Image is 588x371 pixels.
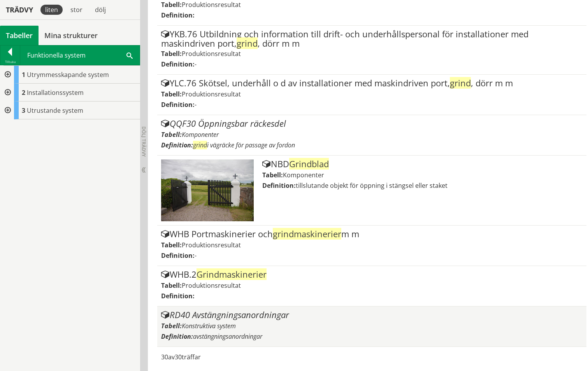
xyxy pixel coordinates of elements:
label: Tabell: [161,130,182,139]
div: RD40 Avstängningsanordningar [161,310,583,320]
label: Tabell: [161,0,182,9]
span: Produktionsresultat [182,281,241,290]
span: Komponenter [182,130,219,139]
span: 3 [22,106,25,115]
label: Tabell: [161,241,182,249]
label: Tabell: [161,90,182,98]
div: liten [40,5,63,15]
span: grindmaskinerier [273,228,341,240]
label: Definition: [161,11,195,19]
label: Definition: [161,60,195,68]
span: tillslutande objekt för öppning i stängsel eller staket [296,181,448,190]
div: stor [66,5,87,15]
span: - [195,251,197,260]
span: Utrymmesskapande system [27,70,109,79]
label: Tabell: [262,171,283,179]
span: - [195,60,197,68]
label: Definition: [262,181,296,190]
label: Tabell: [161,281,182,290]
span: avstängningsanordningar [193,332,262,341]
div: YKB.76 Utbildning och information till drift- och underhållspersonal för installationer med maski... [161,30,583,47]
label: Tabell: [161,49,182,58]
span: Sök i tabellen [126,51,133,59]
span: Produktionsresultat [182,0,241,9]
div: Tillbaka [0,59,20,65]
div: YLC.76 Skötsel, underhåll o d av installationer med maskindriven port, , dörr m m [161,79,583,88]
div: WHB.2 [161,270,583,279]
span: Produktionsresultat [182,49,241,58]
div: QQF30 Öppningsbar räckesdel [161,119,583,128]
span: 2 [22,88,25,97]
a: Mina strukturer [39,26,104,45]
div: Trädvy [2,5,37,14]
span: Grindmaskinerier [197,268,267,280]
label: Definition: [161,292,195,300]
span: Grindblad [289,158,329,170]
label: Definition: [161,141,193,149]
label: Definition: [161,251,195,260]
span: Utrustande system [27,106,83,115]
span: Produktionsresultat [182,90,241,98]
span: Konstruktiva system [182,322,236,330]
span: Dölj trädvy [140,126,147,157]
span: Komponenter [283,171,324,179]
span: Produktionsresultat [182,241,241,249]
label: Definition: [161,332,193,341]
label: Definition: [161,100,195,109]
span: 30 [175,353,182,361]
span: 30 [161,353,168,361]
span: grind [237,37,258,49]
div: Funktionella system [20,45,140,65]
span: Installationssystem [27,88,84,97]
span: grind [450,77,471,89]
div: dölj [90,5,111,15]
span: grind [193,141,207,149]
span: i vägräcke för passage av fordon [193,141,295,149]
img: Tabell [161,159,254,221]
span: - [195,100,197,109]
div: NBD [262,159,583,169]
span: 1 [22,70,25,79]
div: WHB Portmaskinerier och m m [161,229,583,239]
div: av träffar [157,347,579,367]
label: Tabell: [161,322,182,330]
